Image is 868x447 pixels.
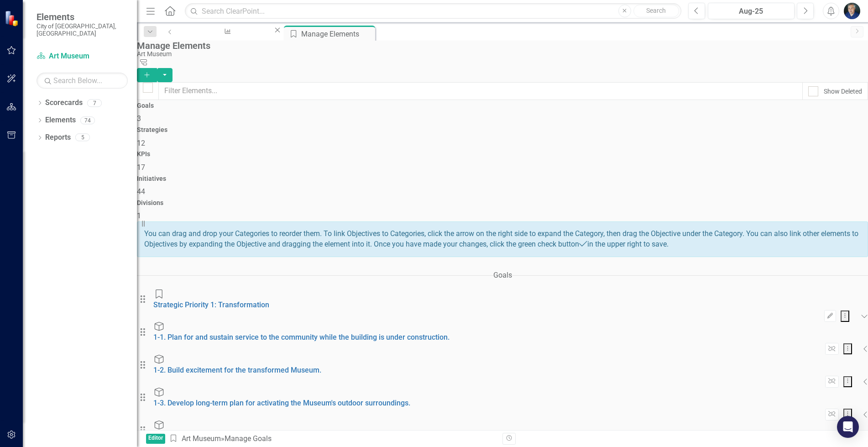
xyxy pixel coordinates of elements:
[37,51,128,62] a: Art Museum
[493,270,512,281] div: Goals
[633,5,679,17] button: Search
[182,434,221,443] a: Art Museum
[45,98,83,108] a: Scorecards
[153,399,410,407] a: 1-3. Develop long-term plan for activating the Museum's outdoor surroundings.
[5,11,21,26] img: ClearPoint Strategy
[75,134,90,142] div: 5
[146,434,165,444] span: Editor
[137,151,868,158] h4: KPIs
[169,434,496,444] div: » Manage Goals
[45,132,71,143] a: Reports
[153,300,269,309] a: Strategic Priority 1: Transformation
[837,416,859,438] div: Open Intercom Messenger
[137,41,863,51] div: Manage Elements
[137,221,868,257] div: You can drag and drop your Categories to reorder them. To link Objectives to Categories, click th...
[153,366,321,374] a: 1-2. Build excitement for the transformed Museum.
[137,102,868,109] h4: Goals
[708,3,795,19] button: Aug-25
[646,7,666,14] span: Search
[87,99,102,107] div: 7
[37,22,128,37] small: City of [GEOGRAPHIC_DATA], [GEOGRAPHIC_DATA]
[179,26,273,37] a: Education Department Budget
[137,51,863,58] div: Art Museum
[137,200,868,206] h4: Divisions
[153,333,450,342] a: 1-1. Plan for and sustain service to the community while the building is under construction.
[37,11,128,22] span: Elements
[711,6,791,17] div: Aug-25
[45,115,76,126] a: Elements
[824,87,862,96] div: Show Deleted
[137,175,868,182] h4: Initiatives
[158,82,803,100] input: Filter Elements...
[137,126,868,133] h4: Strategies
[185,3,681,19] input: Search ClearPoint...
[80,116,95,124] div: 74
[188,34,265,46] div: Education Department Budget
[844,3,860,19] img: Nick Nelson
[301,28,373,40] div: Manage Elements
[37,73,128,89] input: Search Below...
